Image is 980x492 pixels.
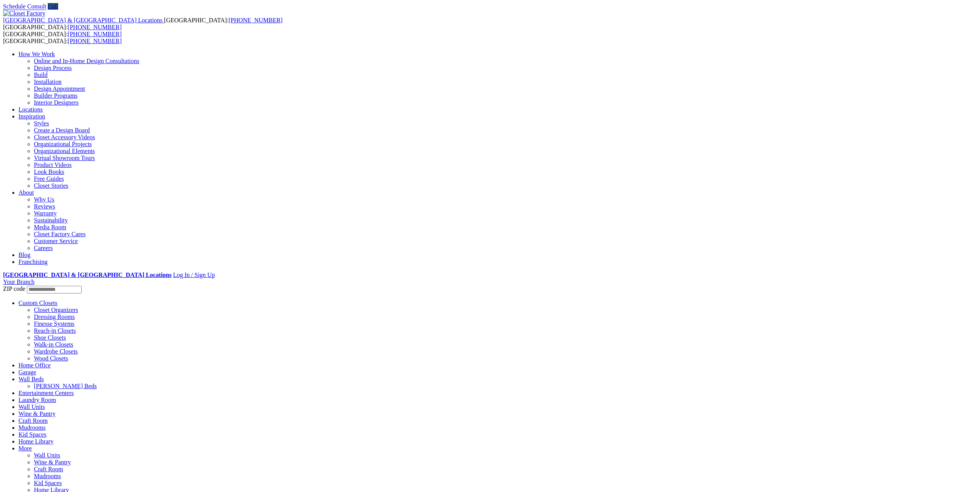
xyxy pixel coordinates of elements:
a: Wine & Pantry [18,410,55,417]
a: Product Videos [34,162,72,168]
a: Your Branch [3,279,34,285]
a: Home Library [18,438,54,445]
a: Free Guides [34,175,64,182]
a: [PHONE_NUMBER] [68,38,122,44]
a: Organizational Projects [34,141,92,147]
a: Wall Beds [18,376,44,382]
a: Kid Spaces [34,480,62,486]
a: Mudrooms [18,424,45,431]
a: Craft Room [18,417,48,424]
a: Design Appointment [34,85,85,92]
a: [PHONE_NUMBER] [68,24,122,30]
a: [GEOGRAPHIC_DATA] & [GEOGRAPHIC_DATA] Locations [3,272,171,278]
a: Closet Factory Cares [34,231,85,237]
a: About [18,189,34,196]
a: Create a Design Board [34,127,90,133]
a: Wall Units [18,404,45,410]
a: Careers [34,245,53,251]
a: Why Us [34,196,54,203]
a: Wine & Pantry [34,459,71,465]
a: Schedule Consult [3,3,46,10]
a: Closet Stories [34,182,68,189]
a: Mudrooms [34,473,61,479]
a: Shoe Closets [34,334,66,341]
a: Wall Units [34,452,60,459]
span: [GEOGRAPHIC_DATA]: [GEOGRAPHIC_DATA]: [3,31,122,44]
a: Installation [34,78,62,85]
a: Kid Spaces [18,431,46,438]
a: Home Office [18,362,51,369]
a: Sustainability [34,217,68,223]
a: Entertainment Centers [18,390,74,396]
a: How We Work [18,51,55,57]
a: Online and In-Home Design Consultations [34,58,139,64]
a: Walk-in Closets [34,341,73,348]
a: Builder Programs [34,92,77,99]
a: [PHONE_NUMBER] [68,31,122,37]
a: [PHONE_NUMBER] [228,17,282,23]
a: Dressing Rooms [34,314,75,320]
a: Custom Closets [18,300,57,306]
a: Finesse Systems [34,320,74,327]
a: Closet Accessory Videos [34,134,95,140]
a: Customer Service [34,238,78,244]
span: ZIP code [3,285,25,292]
a: Closet Organizers [34,307,78,313]
a: Reviews [34,203,55,210]
a: Call [48,3,58,10]
a: [GEOGRAPHIC_DATA] & [GEOGRAPHIC_DATA] Locations [3,17,164,23]
a: Media Room [34,224,66,230]
a: Design Process [34,65,72,71]
a: Warranty [34,210,57,217]
a: Look Books [34,168,64,175]
a: Franchising [18,259,48,265]
input: Enter your Zip code [27,286,82,294]
a: Laundry Room [18,397,56,403]
a: Wardrobe Closets [34,348,78,355]
a: Locations [18,106,43,113]
a: Wood Closets [34,355,68,362]
a: Build [34,72,48,78]
a: Interior Designers [34,99,79,106]
a: Log In / Sign Up [173,272,214,278]
a: Blog [18,252,30,258]
a: Garage [18,369,36,375]
a: [PERSON_NAME] Beds [34,383,97,389]
a: More menu text will display only on big screen [18,445,32,452]
a: Styles [34,120,49,127]
span: [GEOGRAPHIC_DATA] & [GEOGRAPHIC_DATA] Locations [3,17,162,23]
span: [GEOGRAPHIC_DATA]: [GEOGRAPHIC_DATA]: [3,17,283,30]
a: Craft Room [34,466,63,472]
a: Organizational Elements [34,148,95,154]
a: Reach-in Closets [34,327,76,334]
a: Virtual Showroom Tours [34,155,95,161]
a: Inspiration [18,113,45,120]
img: Closet Factory [3,10,45,17]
